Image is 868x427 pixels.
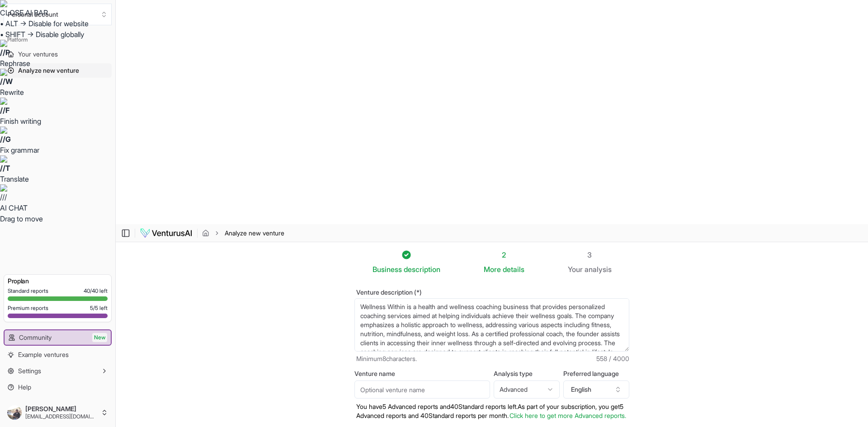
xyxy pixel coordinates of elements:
button: Settings [4,364,112,378]
span: Standard reports [8,287,48,295]
span: Minimum 8 characters. [356,354,417,363]
h3: Pro plan [8,277,108,286]
span: [PERSON_NAME] [25,405,97,413]
span: 558 / 4000 [596,354,629,363]
label: Venture description (*) [354,289,629,296]
label: Analysis type [494,371,560,377]
img: logo [140,228,193,239]
input: Optional venture name [354,380,490,399]
a: CommunityNew [5,330,111,345]
span: Help [18,383,31,392]
a: Help [4,380,112,394]
button: [PERSON_NAME][EMAIL_ADDRESS][DOMAIN_NAME] [4,402,112,423]
a: Example ventures [4,347,112,362]
img: ACg8ocJvIiwHNfwc7YWeYTSTL6SfyONjwmFpCuzNPe3YxiStTmeVs0JRJg=s96-c [7,405,22,420]
span: [EMAIL_ADDRESS][DOMAIN_NAME] [25,413,97,420]
span: 5 / 5 left [90,305,108,312]
span: Your [568,264,583,275]
label: Venture name [354,371,490,377]
span: Example ventures [18,350,69,359]
p: You have 5 Advanced reports and 40 Standard reports left. As part of your subscription, y ou get ... [354,402,629,420]
div: 2 [484,249,524,260]
span: Premium reports [8,305,48,312]
span: Analyze new venture [225,229,284,238]
span: 40 / 40 left [84,287,108,295]
span: Settings [18,366,41,375]
span: Business [373,264,402,275]
a: Click here to get more Advanced reports. [509,412,626,419]
div: 3 [568,249,612,260]
label: Preferred language [563,371,629,377]
span: More [484,264,501,275]
span: details [503,265,524,274]
nav: breadcrumb [202,229,284,238]
textarea: Wellness Within is a health and wellness coaching business that provides personalized coaching se... [354,298,629,352]
button: English [563,380,629,399]
span: description [404,265,440,274]
span: New [92,333,107,342]
span: Community [19,333,52,342]
span: analysis [585,265,612,274]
